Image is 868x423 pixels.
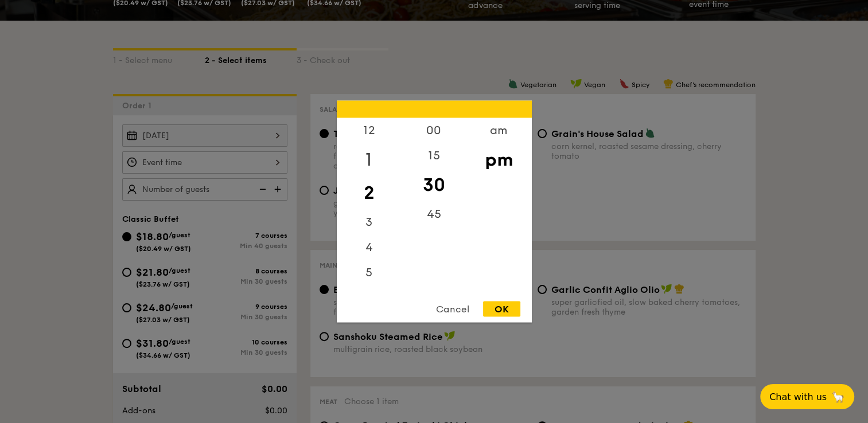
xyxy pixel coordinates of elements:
[425,301,481,317] div: Cancel
[337,118,402,143] div: 12
[466,143,531,177] div: pm
[337,143,402,177] div: 1
[337,177,402,210] div: 2
[769,391,827,402] span: Chat with us
[337,285,402,311] div: 6
[760,384,854,409] button: Chat with us🦙
[466,118,531,143] div: am
[402,169,466,202] div: 30
[831,390,845,404] span: 🦙
[337,210,402,235] div: 3
[483,301,520,317] div: OK
[402,118,466,143] div: 00
[337,235,402,260] div: 4
[402,143,466,169] div: 15
[337,260,402,285] div: 5
[402,202,466,227] div: 45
